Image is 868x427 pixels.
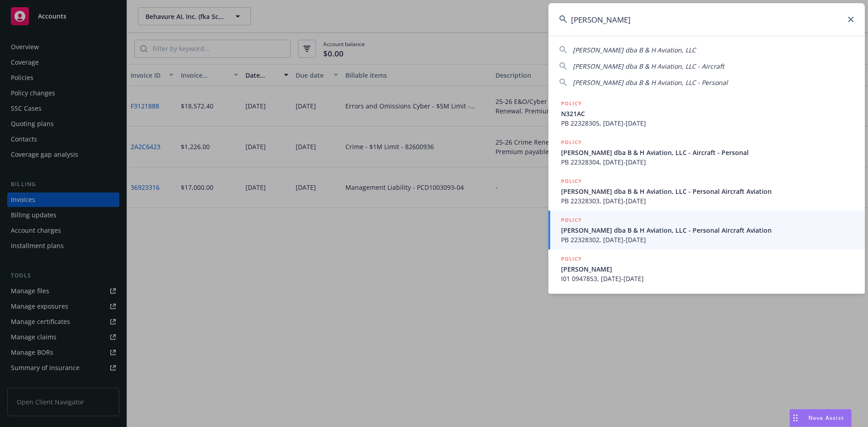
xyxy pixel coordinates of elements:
h5: POLICY [561,99,582,108]
div: Drag to move [790,409,801,427]
span: [PERSON_NAME] dba B & H Aviation, LLC - Aircraft [573,62,724,70]
a: POLICY[PERSON_NAME] dba B & H Aviation, LLC - Personal Aircraft AviationPB 22328303, [DATE]-[DATE] [548,172,865,211]
a: POLICY[PERSON_NAME]I01 0947853, [DATE]-[DATE] [548,249,865,288]
h5: POLICY [561,216,582,225]
button: Nova Assist [789,409,852,427]
span: PB 22328302, [DATE]-[DATE] [561,235,854,244]
span: N321AC [561,109,854,118]
span: I01 0947853, [DATE]-[DATE] [561,274,854,283]
h5: POLICY [561,254,582,263]
span: [PERSON_NAME] dba B & H Aviation, LLC - Personal [573,78,728,87]
span: [PERSON_NAME] dba B & H Aviation, LLC [573,46,696,54]
span: Nova Assist [808,414,844,422]
span: PB 22328303, [DATE]-[DATE] [561,196,854,206]
h5: POLICY [561,138,582,147]
span: [PERSON_NAME] [561,264,854,274]
span: PB 22328305, [DATE]-[DATE] [561,118,854,128]
span: [PERSON_NAME] dba B & H Aviation, LLC - Personal Aircraft Aviation [561,225,854,235]
span: PB 22328304, [DATE]-[DATE] [561,157,854,167]
a: POLICY[PERSON_NAME] dba B & H Aviation, LLC - Personal Aircraft AviationPB 22328302, [DATE]-[DATE] [548,211,865,249]
span: [PERSON_NAME] dba B & H Aviation, LLC - Aircraft - Personal [561,148,854,157]
a: POLICY[PERSON_NAME] dba B & H Aviation, LLC - Aircraft - PersonalPB 22328304, [DATE]-[DATE] [548,133,865,172]
h5: POLICY [561,177,582,186]
span: [PERSON_NAME] dba B & H Aviation, LLC - Personal Aircraft Aviation [561,187,854,196]
a: POLICYN321ACPB 22328305, [DATE]-[DATE] [548,94,865,133]
input: Search... [548,3,865,36]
